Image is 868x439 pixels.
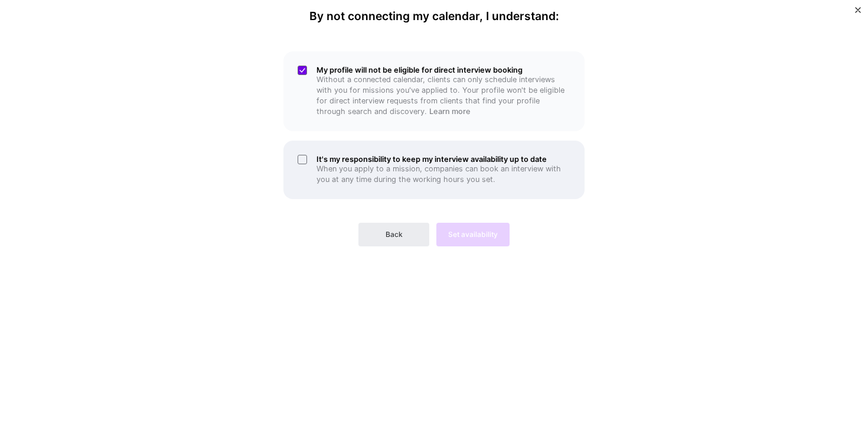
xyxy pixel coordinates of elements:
[429,107,471,116] a: Learn more
[316,74,570,117] p: Without a connected calendar, clients can only schedule interviews with you for missions you've a...
[316,155,570,164] h5: It's my responsibility to keep my interview availability up to date
[316,164,570,185] p: When you apply to a mission, companies can book an interview with you at any time during the work...
[855,7,861,19] button: Close
[316,66,570,74] h5: My profile will not be eligible for direct interview booking
[358,223,429,246] button: Back
[309,9,559,23] h4: By not connecting my calendar, I understand:
[386,229,403,240] span: Back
